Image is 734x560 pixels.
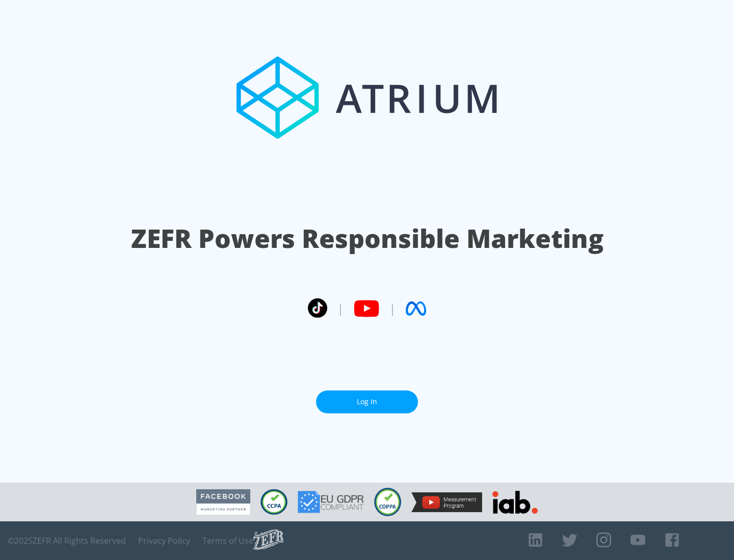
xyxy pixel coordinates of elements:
a: Terms of Use [202,536,253,546]
img: COPPA Compliant [374,488,401,516]
img: CCPA Compliant [260,489,287,515]
span: | [337,301,344,316]
img: YouTube Measurement Program [411,492,482,512]
img: Facebook Marketing Partner [196,489,250,515]
img: GDPR Compliant [298,491,364,513]
a: Log In [316,390,418,413]
span: | [389,301,396,316]
span: © 2025 ZEFR All Rights Reserved [8,536,126,546]
h1: ZEFR Powers Responsible Marketing [131,221,604,256]
a: Privacy Policy [138,536,190,546]
img: IAB [492,491,538,514]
